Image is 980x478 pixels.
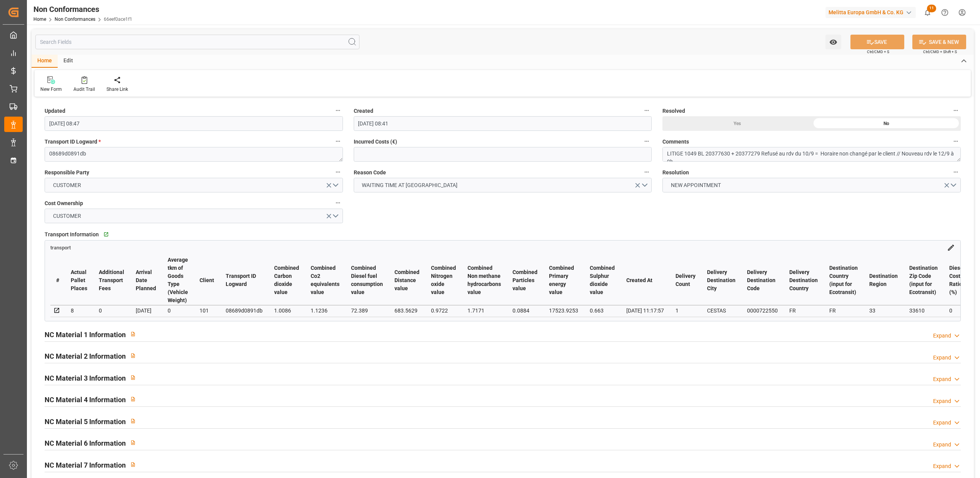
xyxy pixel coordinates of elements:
[130,256,162,305] th: Arrival Date Planned
[903,256,943,305] th: Destination Zip Code (input for Ecotransit)
[45,169,89,177] span: Responsible Party
[667,181,725,189] span: NEW APPOINTMENT
[923,49,957,55] span: Ctrl/CMD + Shift + S
[789,306,818,315] div: FR
[354,107,373,115] span: Created
[584,256,621,305] th: Combined Sulphur dioxide value
[33,17,46,22] a: Home
[200,306,214,315] div: 101
[126,348,140,363] button: View description
[829,306,858,315] div: FR
[45,147,343,162] textarea: 08689d0891db
[35,35,359,49] input: Search Fields
[909,306,938,315] div: 33610
[927,5,936,12] span: 11
[45,351,126,361] h2: NC Material 2 Information
[333,198,343,208] button: Cost Ownership
[933,441,951,449] div: Expand
[389,256,425,305] th: Combined Distance value
[126,414,140,428] button: View description
[333,167,343,177] button: Responsible Party
[274,306,299,315] div: 1.0086
[333,105,343,115] button: Updated
[32,55,58,68] div: Home
[65,256,93,305] th: Actual Pallet Places
[194,256,220,305] th: Client
[268,256,305,305] th: Combined Carbon dioxide value
[354,169,386,177] span: Reason Code
[812,116,961,131] div: No
[45,209,343,223] button: open menu
[50,256,65,305] th: #
[333,136,343,146] button: Transport ID Logward *
[351,306,383,315] div: 72.389
[512,306,537,315] div: 0.0884
[99,306,124,315] div: 0
[126,392,140,406] button: View description
[93,256,130,305] th: Additional Transport Fees
[949,306,965,315] div: 0
[933,332,951,340] div: Expand
[933,419,951,427] div: Expand
[867,49,889,55] span: Ctrl/CMD + S
[869,306,898,315] div: 33
[747,306,778,315] div: 0000722550
[45,416,126,427] h2: NC Material 5 Information
[662,169,689,177] span: Resolution
[45,438,126,448] h2: NC Material 6 Information
[825,7,916,18] div: Melitta Europa GmbH & Co. KG
[425,256,462,305] th: Combined Nitrogen oxide value
[933,354,951,362] div: Expand
[354,138,397,146] span: Incurred Costs (€)
[933,462,951,470] div: Expand
[642,136,652,146] button: Incurred Costs (€)
[71,306,87,315] div: 8
[45,373,126,383] h2: NC Material 3 Information
[45,329,126,340] h2: NC Material 1 Information
[354,178,652,192] button: open menu
[662,107,685,115] span: Resolved
[45,394,126,405] h2: NC Material 4 Information
[45,460,126,470] h2: NC Material 7 Information
[943,256,970,305] th: Diesel Cost Ratio (%)
[670,256,701,305] th: Delivery Count
[49,212,85,220] span: CUSTOMER
[707,306,735,315] div: CESTAS
[49,181,85,189] span: CUSTOMER
[621,256,670,305] th: Created At
[662,147,961,162] textarea: LITIGE 1049 BL 20377630 + 20377279 Refusé au rdv du 10/9 = Horaire non changé par le client // No...
[126,457,140,472] button: View description
[126,327,140,341] button: View description
[468,306,501,315] div: 1.7171
[50,244,71,250] a: transport
[106,86,128,93] div: Share Link
[168,306,188,315] div: 0
[126,370,140,385] button: View description
[741,256,784,305] th: Delivery Destination Code
[162,256,194,305] th: Average tkm of Goods Type (Vehicle Weight)
[45,107,65,115] span: Updated
[50,245,71,251] span: transport
[784,256,824,305] th: Delivery Destination Country
[73,86,95,93] div: Audit Trail
[354,116,652,131] input: DD-MM-YYYY HH:MM
[951,136,961,146] button: Comments
[58,55,79,68] div: Edit
[850,35,904,49] button: SAVE
[507,256,543,305] th: Combined Particles value
[543,256,584,305] th: Combined Primary energy value
[919,4,936,21] button: show 11 new notifications
[462,256,507,305] th: Combined Non methane hydrocarbons value
[662,178,961,192] button: open menu
[951,105,961,115] button: Resolved
[305,256,345,305] th: Combined Co2 equivalents value
[126,435,140,450] button: View description
[701,256,741,305] th: Delivery Destination City
[864,256,903,305] th: Destination Region
[590,306,615,315] div: 0.663
[226,306,263,315] div: 08689d0891db
[45,116,343,131] input: DD-MM-YYYY HH:MM
[642,167,652,177] button: Reason Code
[33,3,132,15] div: Non Conformances
[40,86,62,93] div: New Form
